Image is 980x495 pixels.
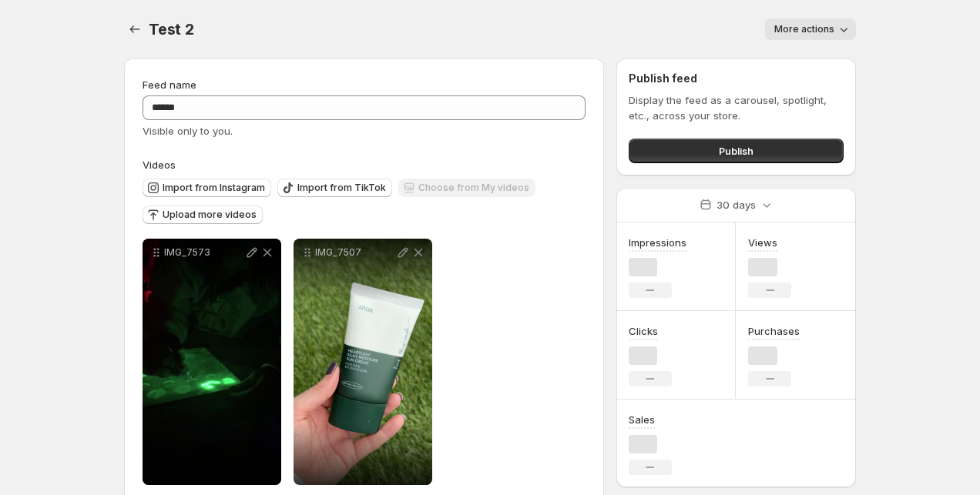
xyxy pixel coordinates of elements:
div: IMG_7573 [143,239,281,485]
button: More actions [765,18,856,40]
h3: Purchases [748,323,800,339]
span: Visible only to you. [143,125,233,137]
h3: Impressions [629,235,686,250]
h3: Clicks [629,323,658,339]
span: Feed name [143,79,196,91]
p: IMG_7573 [164,246,244,259]
h3: Views [748,235,777,250]
button: Settings [124,18,146,40]
p: 30 days [717,197,756,212]
span: Videos [143,159,176,171]
span: More actions [774,23,834,35]
button: Import from TikTok [277,179,392,197]
span: Import from TikTok [297,182,386,194]
span: Upload more videos [163,209,257,221]
p: Display the feed as a carousel, spotlight, etc., across your store. [629,92,844,123]
h3: Sales [629,412,655,427]
span: Import from Instagram [163,182,265,194]
span: Publish [719,143,753,159]
button: Import from Instagram [143,179,271,197]
button: Upload more videos [143,206,263,224]
p: IMG_7507 [315,246,395,259]
button: Publish [629,139,844,163]
h2: Publish feed [629,71,844,86]
div: IMG_7507 [294,239,432,485]
span: Test 2 [149,20,194,38]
